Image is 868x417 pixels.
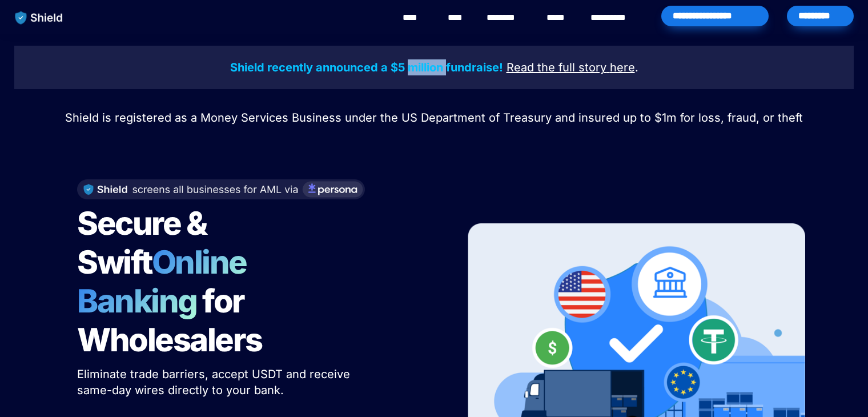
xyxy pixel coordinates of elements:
strong: Shield recently announced a $5 million fundraise! [230,61,503,74]
span: . [635,61,638,74]
span: Secure & Swift [77,204,212,282]
a: Read the full story [507,62,606,74]
span: Eliminate trade barriers, accept USDT and receive same-day wires directly to your bank. [77,367,353,397]
u: Read the full story [507,61,606,74]
span: for Wholesalers [77,282,262,359]
span: Online Banking [77,243,258,320]
u: here [610,61,635,74]
a: here [610,62,635,74]
span: Shield is registered as a Money Services Business under the US Department of Treasury and insured... [65,111,803,125]
img: website logo [10,6,69,30]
